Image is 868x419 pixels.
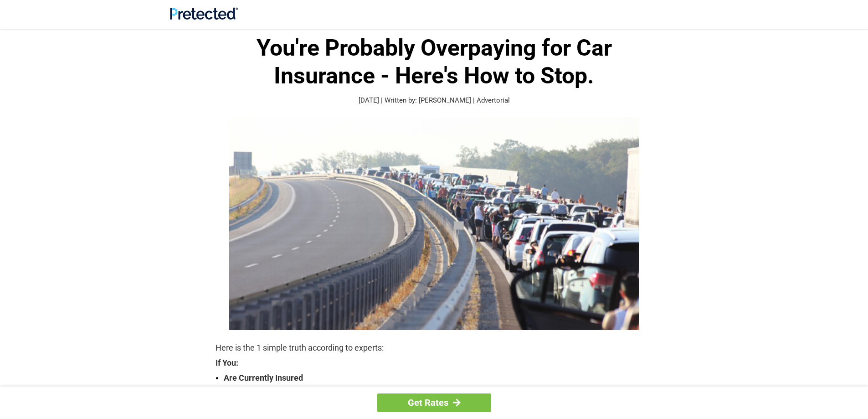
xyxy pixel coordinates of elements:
strong: Are Over The Age Of [DEMOGRAPHIC_DATA] [224,384,653,397]
p: [DATE] | Written by: [PERSON_NAME] | Advertorial [216,95,653,106]
img: Site Logo [170,7,238,20]
p: Here is the 1 simple truth according to experts: [216,341,653,354]
strong: If You: [216,359,653,367]
strong: Are Currently Insured [224,372,653,384]
h1: You're Probably Overpaying for Car Insurance - Here's How to Stop. [216,34,653,90]
a: Get Rates [377,393,491,412]
a: Site Logo [170,13,238,21]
